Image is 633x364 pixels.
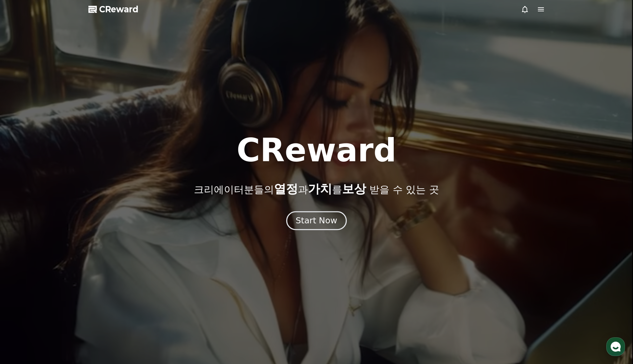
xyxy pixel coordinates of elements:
[103,221,111,227] span: 설정
[21,221,25,227] span: 홈
[286,211,347,230] button: Start Now
[2,211,44,228] a: 홈
[308,182,332,196] span: 가치
[99,4,138,15] span: CReward
[288,218,345,225] a: Start Now
[296,215,337,226] div: Start Now
[237,134,396,166] h1: CReward
[342,182,366,196] span: 보상
[88,4,138,15] a: CReward
[86,211,128,228] a: 설정
[61,222,69,227] span: 대화
[274,182,298,196] span: 열정
[44,211,86,228] a: 대화
[194,182,439,196] p: 크리에이터분들의 과 를 받을 수 있는 곳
